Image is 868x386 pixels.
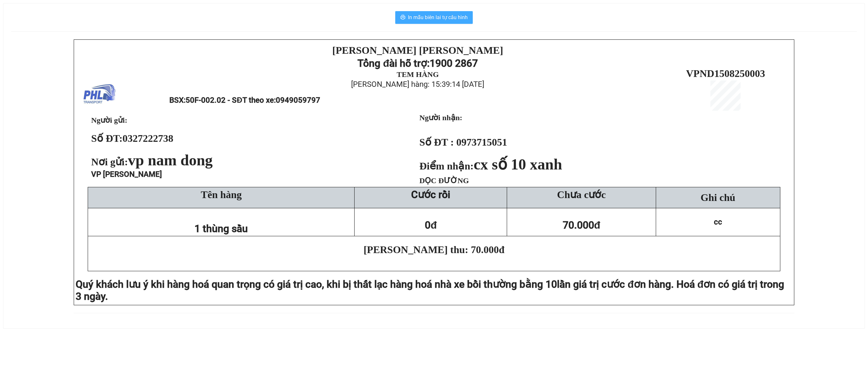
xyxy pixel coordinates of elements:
[411,189,450,201] strong: Cước rồi
[701,192,735,203] span: Ghi chú
[332,45,503,56] strong: [PERSON_NAME] [PERSON_NAME]
[91,133,173,144] strong: Số ĐT:
[123,133,173,144] span: 0327222738
[474,156,562,173] span: cx số 10 xanh
[91,116,127,124] span: Người gửi:
[363,244,505,255] span: [PERSON_NAME] thu: 70.000đ
[169,96,320,105] span: BSX:
[84,79,116,111] img: logo
[563,219,600,231] span: 70.000đ
[430,57,478,69] strong: 1900 2867
[400,15,405,21] span: printer
[194,223,248,235] span: 1 thùng sầu
[714,217,722,226] span: cc
[419,136,454,148] strong: Số ĐT :
[201,189,242,200] span: Tên hàng
[419,160,562,172] strong: Điểm nhận:
[128,152,213,169] span: vp nam dong
[425,219,437,231] span: 0đ
[408,13,468,21] span: In mẫu biên lai tự cấu hình
[276,96,320,105] span: 0949059797
[557,189,606,200] span: Chưa cước
[91,170,162,179] span: VP [PERSON_NAME]
[76,278,557,290] span: Quý khách lưu ý khi hàng hoá quan trọng có giá trị cao, khi bị thất lạc hàng hoá nhà xe bồi thườn...
[186,96,320,105] span: 50F-002.02 - SĐT theo xe:
[357,57,430,69] strong: Tổng đài hỗ trợ:
[76,278,784,302] span: lần giá trị cước đơn hàng. Hoá đơn có giá trị trong 3 ngày.
[686,68,765,79] span: VPND1508250003
[397,70,439,79] strong: TEM HÀNG
[351,80,484,89] span: [PERSON_NAME] hàng: 15:39:14 [DATE]
[456,136,507,148] span: 0973715051
[419,176,469,185] span: DỌC ĐƯỜNG
[419,114,462,122] strong: Người nhận:
[395,11,473,24] button: printerIn mẫu biên lai tự cấu hình
[91,156,215,168] span: Nơi gửi:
